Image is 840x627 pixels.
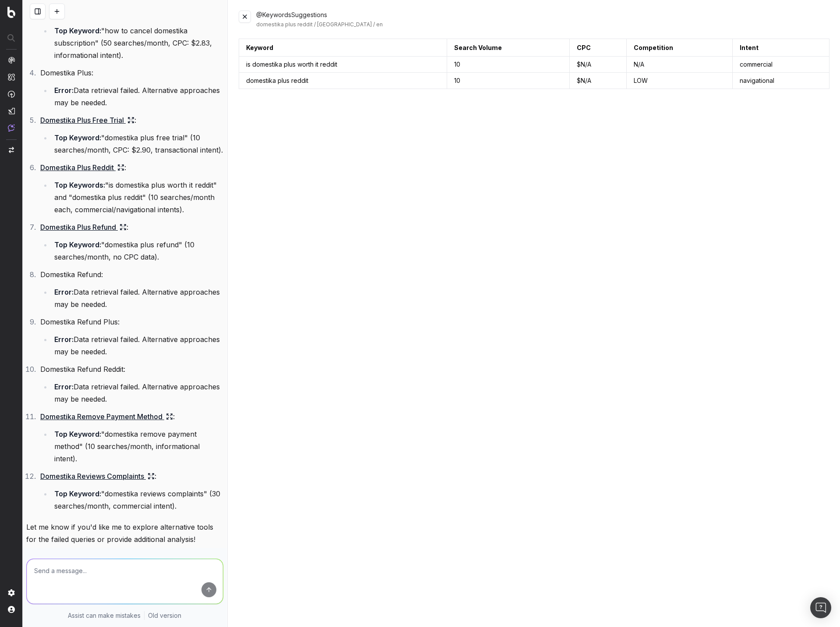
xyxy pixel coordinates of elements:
[52,179,223,216] li: "is domestika plus worth it reddit" and "domestika plus reddit" (10 searches/month each, commerci...
[239,73,447,89] td: domestika plus reddit
[569,73,626,89] td: $ N/A
[40,161,124,174] a: Domestika Plus Reddit
[52,381,223,405] li: Data retrieval failed. Alternative approaches may be needed.
[569,57,626,73] td: $ N/A
[810,597,831,618] div: Open Intercom Messenger
[54,181,105,189] strong: Top Keywords:
[8,589,15,596] img: Setting
[733,39,829,57] th: Intent
[54,240,101,249] strong: Top Keyword:
[733,57,829,73] td: commercial
[40,114,134,126] a: Domestika Plus Free Trial
[239,57,447,73] td: is domestika plus worth it reddit
[40,470,155,482] a: Domestika Reviews Complaints
[626,39,732,57] th: Competition
[38,363,223,405] li: Domestika Refund Reddit:
[54,288,74,296] strong: Error:
[8,124,15,132] img: Assist
[54,86,74,95] strong: Error:
[8,73,15,81] img: Intelligence
[447,73,569,89] td: 10
[40,410,173,423] a: Domestika Remove Payment Method
[52,286,223,310] li: Data retrieval failed. Alternative approaches may be needed.
[38,410,223,465] li: :
[626,57,732,73] td: N/A
[626,73,732,89] td: LOW
[569,39,626,57] th: CPC
[7,7,15,18] img: Botify logo
[40,221,127,233] a: Domestika Plus Refund
[38,161,223,216] li: :
[38,470,223,512] li: :
[38,316,223,358] li: Domestika Refund Plus:
[256,11,829,28] div: @KeywordsSuggestions
[54,382,74,391] strong: Error:
[52,428,223,465] li: "domestika remove payment method" (10 searches/month, informational intent).
[54,335,74,344] strong: Error:
[54,430,101,438] strong: Top Keyword:
[54,26,101,35] strong: Top Keyword:
[52,84,223,109] li: Data retrieval failed. Alternative approaches may be needed.
[52,488,223,512] li: "domestika reviews complaints" (30 searches/month, commercial intent).
[239,39,447,57] th: Keyword
[38,268,223,310] li: Domestika Refund:
[9,147,14,153] img: Switch project
[8,606,15,613] img: My account
[38,221,223,263] li: :
[733,73,829,89] td: navigational
[256,21,829,28] div: domestika plus reddit / [GEOGRAPHIC_DATA] / en
[26,521,223,545] p: Let me know if you'd like me to explore alternative tools for the failed queries or provide addit...
[447,39,569,57] th: Search Volume
[38,7,223,61] li: :
[54,489,101,498] strong: Top Keyword:
[52,239,223,263] li: "domestika plus refund" (10 searches/month, no CPC data).
[8,90,15,98] img: Activation
[54,133,101,142] strong: Top Keyword:
[447,57,569,73] td: 10
[8,57,15,64] img: Analytics
[68,611,141,620] p: Assist can make mistakes
[52,25,223,61] li: "how to cancel domestika subscription" (50 searches/month, CPC: $2.83, informational intent).
[8,107,15,114] img: Studio
[38,67,223,109] li: Domestika Plus:
[52,333,223,358] li: Data retrieval failed. Alternative approaches may be needed.
[38,114,223,156] li: :
[148,611,181,620] a: Old version
[52,132,223,156] li: "domestika plus free trial" (10 searches/month, CPC: $2.90, transactional intent).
